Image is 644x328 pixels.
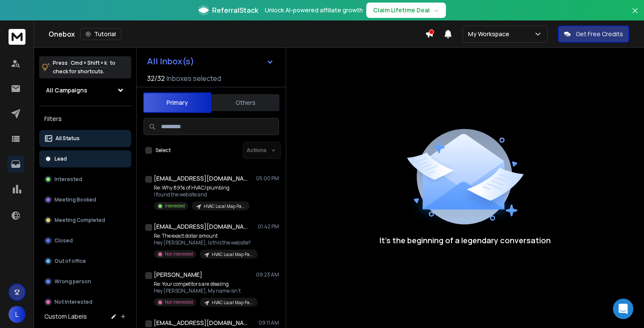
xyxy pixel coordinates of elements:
p: 01:42 PM [258,223,279,230]
button: Not Interested [39,293,131,311]
h1: All Inbox(s) [147,57,194,66]
h3: Custom Labels [44,312,87,321]
p: My Workspace [468,30,513,38]
button: Claim Lifetime Deal→ [366,3,446,18]
span: Cmd + Shift + k [69,58,108,68]
div: Onebox [49,28,425,40]
button: Interested [39,171,131,188]
button: Tutorial [80,28,121,40]
p: Wrong person [55,278,91,285]
p: Re: Your competitors are stealing [154,281,256,288]
div: Open Intercom Messenger [613,299,633,319]
p: I found the website and [154,191,250,198]
button: Close banner [630,5,641,26]
button: Out of office [39,253,131,270]
p: HVAC Local Map Pack(1) [212,251,253,258]
span: → [433,6,439,14]
h1: [PERSON_NAME] [154,270,202,279]
p: Not Interested [165,251,193,257]
span: ReferralStack [212,5,258,15]
p: Hey [PERSON_NAME], My name isn't [154,288,256,294]
p: All Status [55,135,80,142]
p: HVAC Local Map Pack(1) [204,203,244,210]
p: Hey [PERSON_NAME], Is this the website? [154,239,256,246]
p: Out of office [55,258,86,265]
button: Wrong person [39,273,131,290]
p: Not Interested [55,299,92,305]
p: Interested [55,176,82,183]
button: All Campaigns [39,82,131,99]
p: Meeting Booked [55,196,96,203]
button: Get Free Credits [558,26,629,43]
h1: [EMAIL_ADDRESS][DOMAIN_NAME] [154,319,247,327]
label: Select [155,147,171,154]
p: Closed [55,237,73,244]
button: L [9,306,26,323]
p: 09:11 AM [259,319,279,326]
p: Meeting Completed [55,217,105,224]
h1: All Campaigns [46,86,87,95]
button: Closed [39,232,131,249]
h3: Inboxes selected [167,73,221,83]
h3: Filters [39,113,131,125]
h1: [EMAIL_ADDRESS][DOMAIN_NAME] [154,222,247,231]
h1: [EMAIL_ADDRESS][DOMAIN_NAME] [154,174,247,183]
p: HVAC Local Map Pack(1) [212,299,253,306]
p: 05:00 PM [256,175,279,182]
button: Meeting Completed [39,212,131,229]
p: Press to check for shortcuts. [53,59,115,76]
p: Re: Why 89% of HVAC/plumbing [154,184,250,191]
button: All Status [39,130,131,147]
p: Unlock AI-powered affiliate growth [265,6,363,14]
button: Meeting Booked [39,191,131,208]
p: Not Interested [165,299,193,305]
p: 09:23 AM [256,271,279,278]
p: Interested [165,203,185,209]
button: All Inbox(s) [140,53,281,70]
span: 32 / 32 [147,73,165,83]
button: Lead [39,150,131,167]
p: It’s the beginning of a legendary conversation [379,234,551,246]
p: Re: The exact dollar amount [154,233,256,239]
p: Get Free Credits [576,30,623,38]
button: Others [211,93,279,112]
p: Lead [55,155,67,162]
button: Primary [143,92,211,113]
